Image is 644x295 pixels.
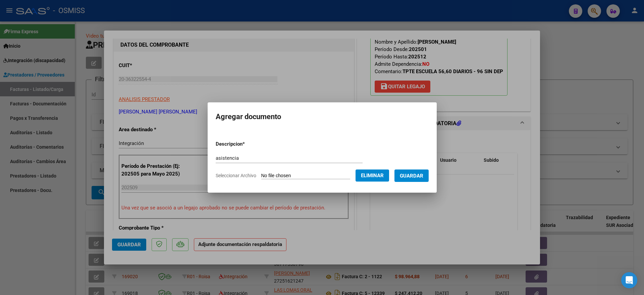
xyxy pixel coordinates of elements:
[356,169,389,182] button: Eliminar
[400,173,423,179] span: Guardar
[216,140,280,148] p: Descripcion
[361,173,384,179] span: Eliminar
[621,272,637,288] div: Open Intercom Messenger
[216,110,429,123] h2: Agregar documento
[216,173,256,178] span: Seleccionar Archivo
[394,169,429,182] button: Guardar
